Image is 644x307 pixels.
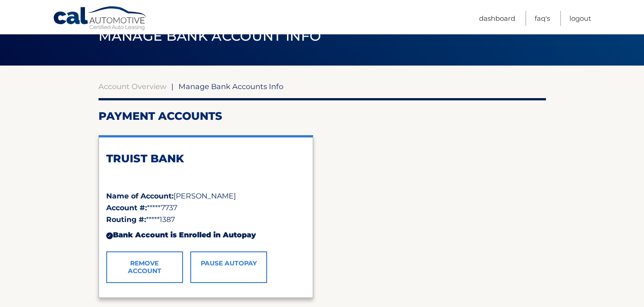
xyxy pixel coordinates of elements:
h2: TRUIST BANK [106,152,306,165]
span: [PERSON_NAME] [174,192,236,200]
strong: Account #: [106,203,147,212]
span: Manage Bank Account Info [99,28,321,44]
strong: Name of Account: [106,192,174,200]
span: | [171,82,174,91]
a: Cal Automotive [53,6,148,32]
a: Account Overview [99,82,166,91]
h2: Payment Accounts [99,109,546,123]
span: Manage Bank Accounts Info [179,82,283,91]
a: Pause AutoPay [190,251,267,283]
a: Dashboard [479,11,515,26]
a: Logout [569,11,591,26]
strong: Routing #: [106,215,146,224]
a: FAQ's [535,11,550,26]
div: Bank Account is Enrolled in Autopay [106,226,306,245]
div: ✓ [106,232,113,239]
a: Remove Account [106,251,183,283]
